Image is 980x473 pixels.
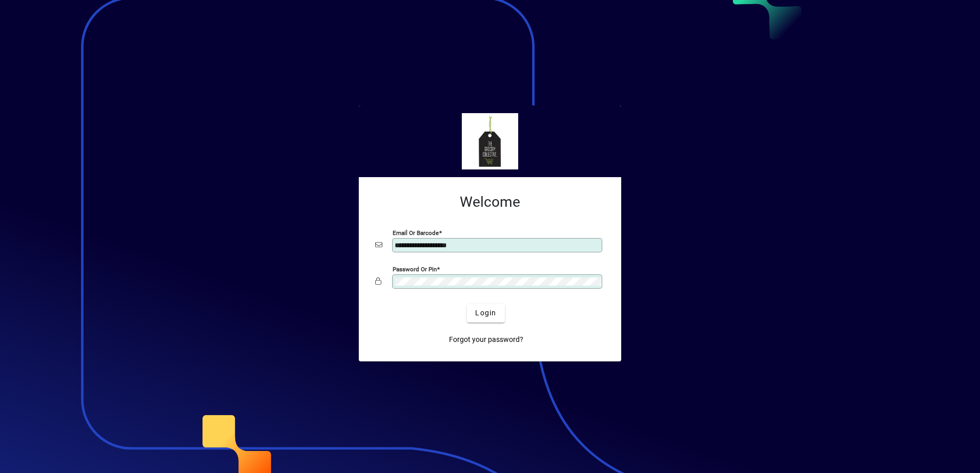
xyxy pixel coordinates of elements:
span: Forgot your password? [449,334,523,345]
button: Login [467,304,504,322]
a: Forgot your password? [445,331,527,349]
mat-label: Email or Barcode [393,229,439,236]
span: Login [475,308,496,318]
h2: Welcome [375,193,605,211]
mat-label: Password or Pin [393,265,437,272]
